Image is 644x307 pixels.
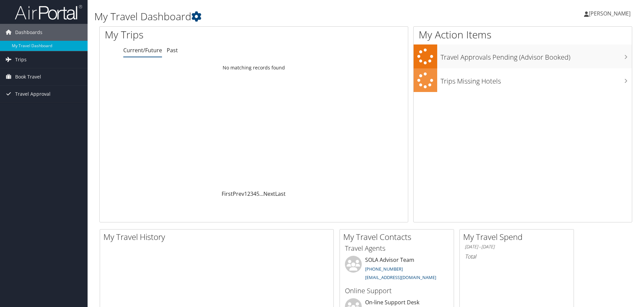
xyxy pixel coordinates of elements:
[414,68,632,92] a: Trips Missing Hotels
[584,3,637,24] a: [PERSON_NAME]
[244,190,247,197] a: 1
[222,190,233,197] a: First
[275,190,286,197] a: Last
[103,231,333,243] h2: My Travel History
[250,190,253,197] a: 3
[259,190,263,197] span: …
[15,24,42,41] span: Dashboards
[441,49,632,62] h3: Travel Approvals Pending (Advisor Booked)
[414,28,632,42] h1: My Action Items
[365,274,436,280] a: [EMAIL_ADDRESS][DOMAIN_NAME]
[167,47,178,54] a: Past
[465,253,569,260] h6: Total
[233,190,244,197] a: Prev
[15,68,41,85] span: Book Travel
[15,86,51,102] span: Travel Approval
[343,231,454,243] h2: My Travel Contacts
[589,10,631,17] span: [PERSON_NAME]
[465,244,569,250] h6: [DATE] - [DATE]
[463,231,574,243] h2: My Travel Spend
[345,286,449,296] h3: Online Support
[441,73,632,86] h3: Trips Missing Hotels
[253,190,256,197] a: 4
[342,256,452,283] li: SOLA Advisor Team
[105,28,275,42] h1: My Trips
[345,244,449,253] h3: Travel Agents
[94,9,456,24] h1: My Travel Dashboard
[15,4,82,20] img: airportal-logo.png
[100,62,408,74] td: No matching records found
[263,190,275,197] a: Next
[247,190,250,197] a: 2
[123,47,162,54] a: Current/Future
[365,266,403,272] a: [PHONE_NUMBER]
[256,190,259,197] a: 5
[15,51,27,68] span: Trips
[414,44,632,68] a: Travel Approvals Pending (Advisor Booked)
